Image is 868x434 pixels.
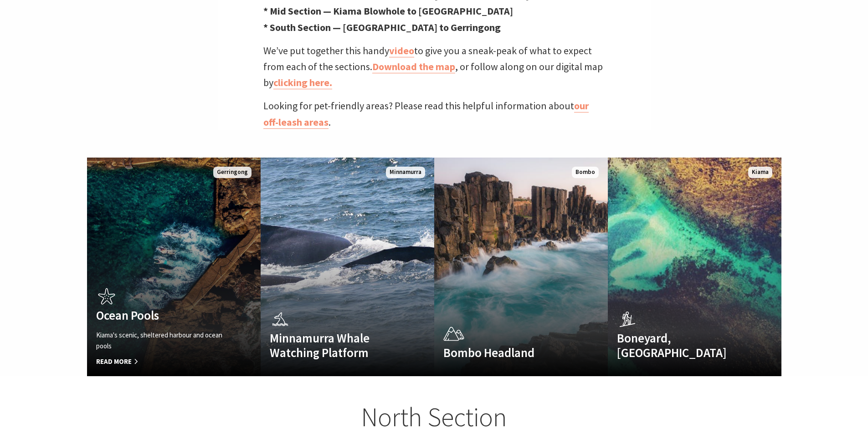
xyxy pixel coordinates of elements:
a: clicking here. [273,76,332,89]
a: video [389,44,414,57]
span: Read More [96,356,226,367]
span: Bombo [572,167,599,178]
a: Minnamurra Whale Watching Platform Minnamurra [261,158,434,376]
p: Looking for pet-friendly areas? Please read this helpful information about . [263,98,605,130]
span: Kiama [748,167,772,178]
h4: Bombo Headland [443,345,573,360]
h4: Boneyard, [GEOGRAPHIC_DATA] [617,331,746,360]
p: Kiama's scenic, sheltered harbour and ocean pools [96,330,226,352]
strong: * South Section — [GEOGRAPHIC_DATA] to Gerringong [263,21,501,34]
p: We’ve put together this handy to give you a sneak-peak of what to expect from each of the section... [263,43,605,91]
span: Minnamurra [386,167,425,178]
h4: Ocean Pools [96,308,226,322]
h4: Minnamurra Whale Watching Platform [270,331,399,360]
a: Ocean Pools Kiama's scenic, sheltered harbour and ocean pools Read More Gerringong [87,158,261,376]
span: Gerringong [213,167,252,178]
a: Bombo Headland Bombo [434,158,608,376]
a: Boneyard, [GEOGRAPHIC_DATA] Kiama [608,158,781,376]
a: Download the map [372,60,455,73]
strong: * Mid Section — Kiama Blowhole to [GEOGRAPHIC_DATA] [263,5,513,17]
a: our off-leash areas [263,99,589,128]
